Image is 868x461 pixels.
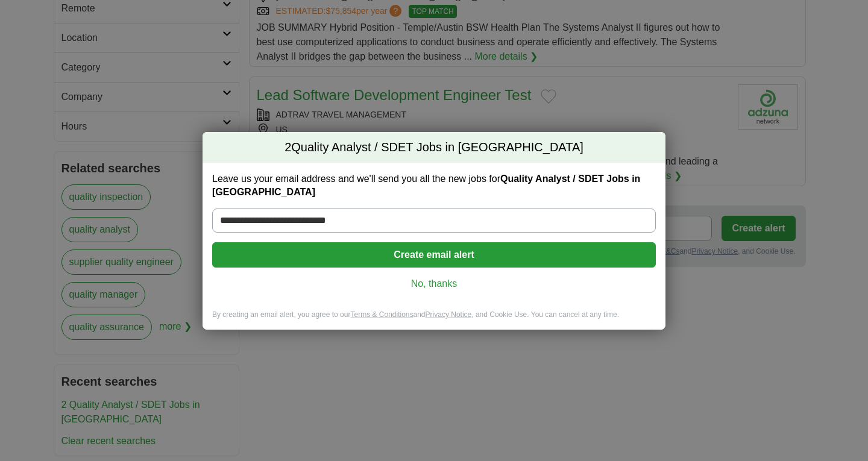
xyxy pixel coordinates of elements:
[203,310,665,330] div: By creating an email alert, you agree to our and , and Cookie Use. You can cancel at any time.
[203,132,665,163] h2: Quality Analyst / SDET Jobs in [GEOGRAPHIC_DATA]
[212,242,656,268] button: Create email alert
[350,310,413,319] a: Terms & Conditions
[285,139,291,156] span: 2
[222,277,646,290] a: No, thanks
[426,310,472,319] a: Privacy Notice
[212,172,656,199] label: Leave us your email address and we'll send you all the new jobs for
